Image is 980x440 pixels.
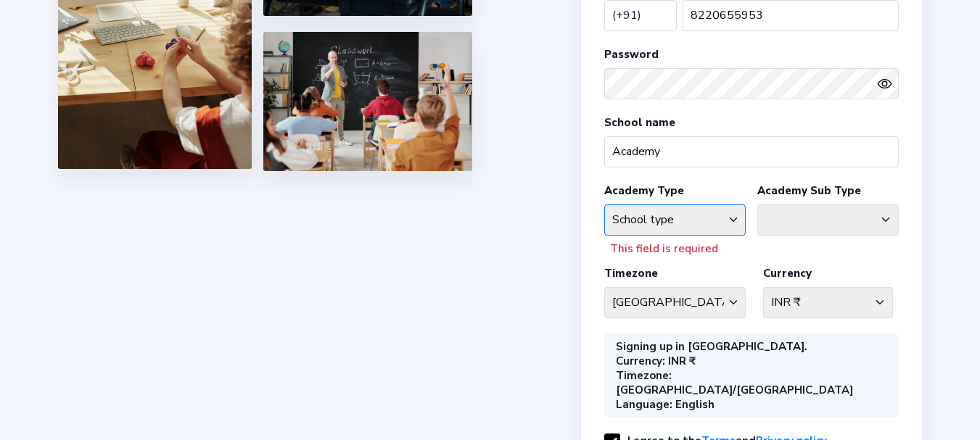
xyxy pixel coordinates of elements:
b: Language [616,397,670,412]
div: : [GEOGRAPHIC_DATA]/[GEOGRAPHIC_DATA] [616,368,881,397]
label: Password [604,47,659,62]
ion-icon: eye outline [877,76,892,91]
label: School name [604,115,675,130]
b: Timezone [616,368,669,383]
div: : English [616,397,715,412]
img: 5.png [263,32,472,171]
label: Timezone [604,266,658,281]
div: This field is required [610,241,746,256]
input: School name [604,136,899,167]
label: Academy Type [604,183,684,198]
label: Currency [763,266,812,281]
button: eye outlineeye off outline [877,76,899,91]
div: Signing up in [GEOGRAPHIC_DATA]. [616,339,807,354]
b: Currency [616,354,662,368]
div: : INR ₹ [616,354,696,368]
label: Academy Sub Type [757,183,861,198]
